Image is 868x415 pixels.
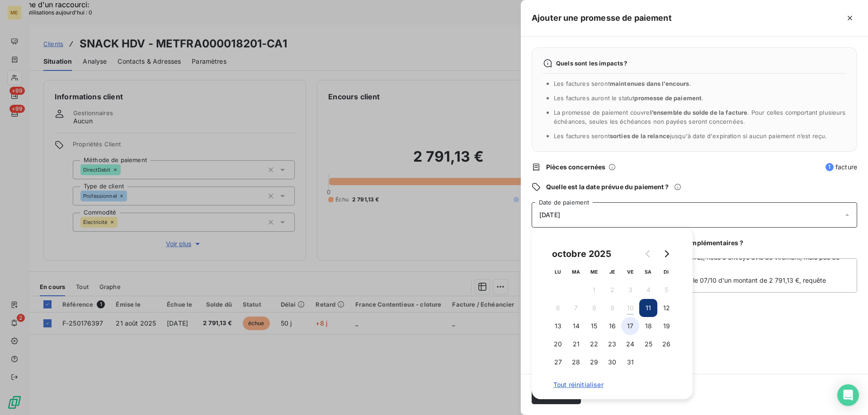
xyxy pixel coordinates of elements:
button: Go to next month [657,245,675,263]
button: 8 [585,299,603,317]
button: 11 [639,299,657,317]
button: 5 [657,281,675,299]
button: 28 [567,353,585,371]
button: 2 [603,281,621,299]
span: promesse de paiement [634,94,702,102]
span: 1 [826,163,834,171]
th: samedi [639,263,657,281]
span: sorties de la relance [610,132,670,140]
div: Open Intercom Messenger [837,384,859,406]
button: 10 [621,299,639,317]
span: Les factures seront . [554,80,691,87]
span: La promesse de paiement couvre . Pour celles comportant plusieurs échéances, seules les échéances... [554,109,846,125]
button: 6 [549,299,567,317]
th: dimanche [657,263,675,281]
span: Tout réinitialiser [553,381,671,388]
button: 25 [639,335,657,353]
button: 21 [567,335,585,353]
button: 26 [657,335,675,353]
button: 31 [621,353,639,371]
span: Pièces concernées [546,163,606,172]
button: 24 [621,335,639,353]
button: 13 [549,317,567,335]
button: 22 [585,335,603,353]
button: 3 [621,281,639,299]
button: 12 [657,299,675,317]
button: 17 [621,317,639,335]
span: Les factures auront le statut . [554,94,704,102]
button: 27 [549,353,567,371]
textarea: Kenza / Appel entrant [PHONE_NUMBER] / [PERSON_NAME] / [EMAIL_ADDRESS][DOMAIN_NAME] Client m'indi... [532,258,857,293]
button: 18 [639,317,657,335]
span: maintenues dans l’encours [610,80,689,87]
th: mercredi [585,263,603,281]
h5: Ajouter une promesse de paiement [532,12,672,24]
button: 16 [603,317,621,335]
button: 15 [585,317,603,335]
span: Les factures seront jusqu'à date d'expiration si aucun paiement n’est reçu. [554,132,827,140]
th: vendredi [621,263,639,281]
div: octobre 2025 [549,247,614,261]
th: lundi [549,263,567,281]
button: 23 [603,335,621,353]
button: 29 [585,353,603,371]
button: 20 [549,335,567,353]
button: 9 [603,299,621,317]
span: Quels sont les impacts ? [556,60,627,67]
button: 14 [567,317,585,335]
span: facture [826,163,857,172]
button: 4 [639,281,657,299]
button: 19 [657,317,675,335]
span: [DATE] [539,211,560,219]
button: 30 [603,353,621,371]
span: Quelle est la date prévue du paiement ? [546,182,669,191]
button: Go to previous month [639,245,657,263]
th: mardi [567,263,585,281]
span: l’ensemble du solde de la facture [650,109,748,116]
button: 7 [567,299,585,317]
button: 1 [585,281,603,299]
th: jeudi [603,263,621,281]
